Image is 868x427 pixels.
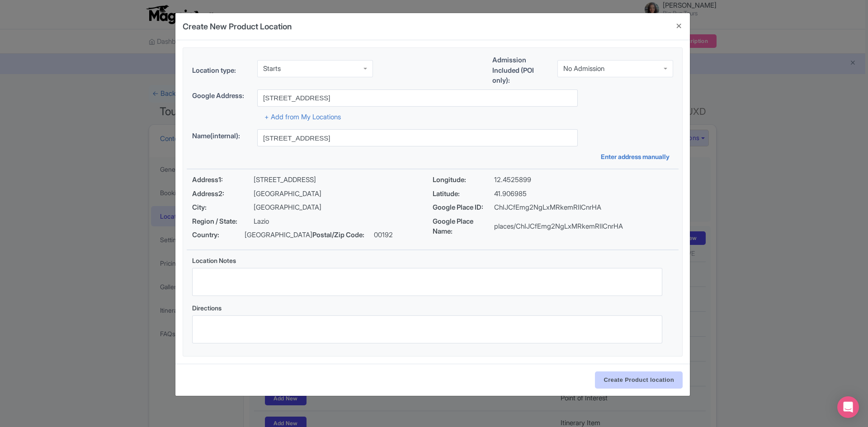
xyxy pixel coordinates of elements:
a: + Add from My Locations [264,113,341,121]
button: Close [668,13,690,39]
span: Location Notes [192,257,236,264]
span: City: [192,202,254,213]
p: places/ChIJCfEmg2NgLxMRkemRIlCnrHA [494,221,623,232]
label: Google Address: [192,91,250,101]
span: Google Place ID: [433,202,494,213]
span: Longitude: [433,175,494,185]
div: Open Intercom Messenger [837,396,859,418]
span: Address1: [192,175,254,185]
span: Address2: [192,189,254,199]
span: Google Place Name: [433,216,494,237]
p: ChIJCfEmg2NgLxMRkemRIlCnrHA [494,202,601,213]
label: Admission Included (POI only): [492,55,550,86]
a: Enter address manually [601,152,673,161]
span: Region / State: [192,216,254,227]
p: [GEOGRAPHIC_DATA] [254,189,321,199]
label: Name(internal): [192,131,250,141]
span: Country: [192,230,245,240]
span: Directions [192,304,222,312]
label: Location type: [192,66,250,76]
p: [GEOGRAPHIC_DATA] [254,202,321,213]
p: 00192 [374,230,393,240]
span: Latitude: [433,189,494,199]
span: Postal/Zip Code: [312,230,374,240]
h4: Create New Product Location [183,20,292,33]
p: [STREET_ADDRESS] [254,175,316,185]
p: 41.906985 [494,189,527,199]
input: Create Product location [595,371,683,389]
div: No Admission [563,65,604,73]
p: Lazio [254,216,269,227]
p: 12.4525899 [494,175,531,185]
input: Search address [257,89,578,107]
div: Starts [263,65,281,73]
p: [GEOGRAPHIC_DATA] [245,230,312,240]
